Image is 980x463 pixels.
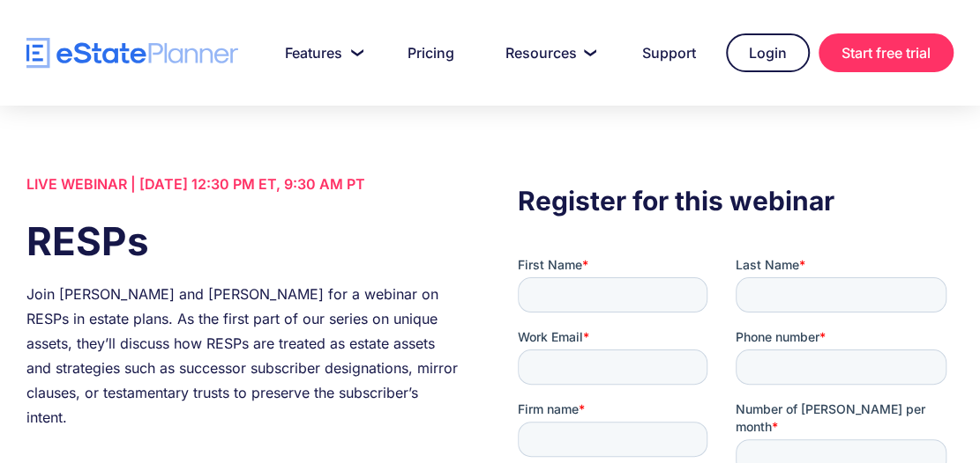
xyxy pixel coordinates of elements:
a: Features [264,35,378,70]
div: Join [PERSON_NAME] and [PERSON_NAME] for a webinar on RESPs in estate plans. As the first part of... [26,282,462,430]
h1: RESPs [26,214,462,268]
a: Resources [484,35,612,70]
a: Start free trial [819,33,954,72]
h3: Register for this webinar [518,180,954,221]
div: LIVE WEBINAR | [DATE] 12:30 PM ET, 9:30 AM PT [26,172,462,196]
a: Pricing [386,35,475,70]
a: Support [621,35,717,70]
a: home [26,38,238,69]
a: Login [726,33,810,72]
